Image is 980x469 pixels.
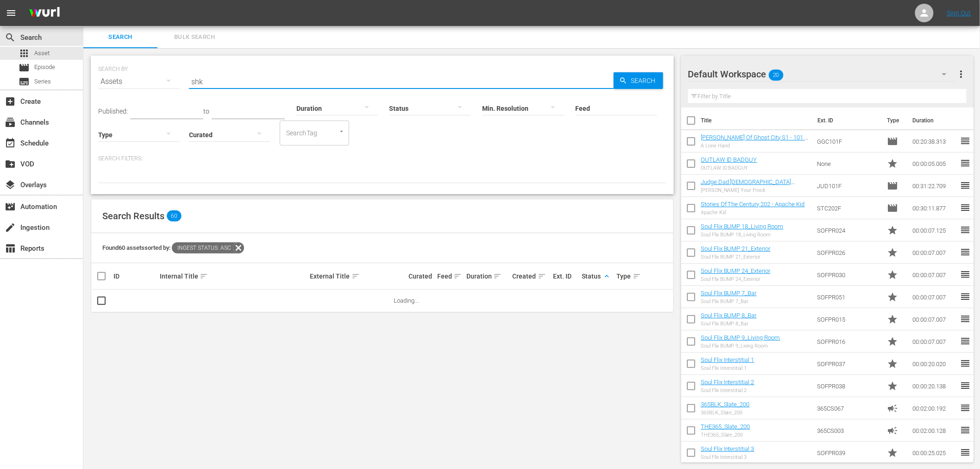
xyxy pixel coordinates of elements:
div: Apache Kid [701,209,805,215]
a: Soul Flix Interstitial 3 [701,445,754,452]
span: Reports [5,243,16,254]
div: THE365_Slate_200 [701,432,750,438]
div: Type [617,271,637,282]
td: 00:00:07.125 [909,219,960,241]
span: Episode [34,63,55,72]
span: Published: [98,108,128,115]
div: Duration [466,271,510,282]
span: reorder [960,180,971,191]
a: Soul Flix BUMP 21_Exterior [701,245,771,252]
span: sort [200,272,208,280]
td: 00:00:25.025 [909,442,960,464]
span: Search [89,32,152,43]
span: Channels [5,117,16,128]
span: Create [5,96,16,107]
button: Search [614,72,663,89]
span: Bulk Search [163,32,226,43]
td: 00:02:00.128 [909,419,960,442]
td: SOFPR037 [813,353,884,375]
span: Schedule [5,138,16,149]
a: Sign Out [947,9,971,17]
td: 365CS067 [813,397,884,419]
div: [PERSON_NAME] Your Frock [701,187,810,193]
div: Soul Flix BUMP 8_Bar [701,321,757,327]
span: sort [352,272,360,280]
span: reorder [960,135,971,146]
span: reorder [960,336,971,347]
span: more_vert [955,69,967,80]
span: reorder [960,247,971,258]
div: Soul Flix BUMP 21_Exterior [701,254,771,260]
div: ID [113,273,157,280]
td: 00:02:00.192 [909,397,960,419]
span: Promo [887,447,898,458]
span: reorder [960,291,971,302]
th: Ext. ID [812,108,881,133]
td: 00:00:07.007 [909,264,960,286]
span: reorder [960,402,971,413]
div: Soul Flix BUMP 9_Living Room [701,343,780,349]
button: Open [337,127,346,136]
span: Ingest Status: asc [172,242,233,254]
span: reorder [960,269,971,280]
td: 00:00:05.005 [909,152,960,175]
div: Ext. ID [553,273,579,280]
span: Series [34,77,51,86]
span: Found 60 assets sorted by: [102,244,244,251]
span: sort [453,272,462,280]
th: Title [701,108,812,133]
td: 00:00:20.138 [909,375,960,397]
span: Overlays [5,179,16,190]
a: Soul Flix BUMP 9_Living Room [701,334,780,341]
div: Soul Flix BUMP 24_Exterior [701,276,771,282]
td: GGC101F [813,130,884,152]
div: 365BLK_Slate_200 [701,410,750,416]
span: Search [5,32,16,43]
span: reorder [960,380,971,391]
span: Ad [887,403,898,414]
span: Series [19,76,30,87]
span: to [203,108,209,115]
td: SOFPR039 [813,442,884,464]
a: Soul Flix BUMP 7_Bar [701,290,757,297]
a: Soul Flix BUMP 24_Exterior [701,267,771,274]
div: Soul Flix Interstitial 3 [701,454,754,460]
span: Promo [887,247,898,258]
div: Status [582,271,614,282]
td: 365CS003 [813,419,884,442]
div: Default Workspace [688,61,956,87]
div: Soul Flix BUMP 18_Living Room [701,232,784,238]
td: None [813,152,884,175]
span: Episode [887,203,898,214]
img: ans4CAIJ8jUAAAAAAAAAAAAAAAAAAAAAAAAgQb4GAAAAAAAAAAAAAAAAAAAAAAAAJMjXAAAAAAAAAAAAAAAAAAAAAAAAgAT5G... [22,2,67,24]
th: Duration [907,108,962,133]
span: Automation [5,201,16,212]
span: Promo [887,225,898,236]
span: sort [493,272,502,280]
span: Promo [887,380,898,392]
div: Assets [98,69,180,95]
span: Search Results [102,210,164,222]
a: Soul Flix Interstitial 2 [701,379,754,386]
div: Soul Flix BUMP 7_Bar [701,298,757,304]
a: Soul Flix Interstitial 1 [701,356,754,363]
td: JUD101F [813,175,884,197]
td: SOFPR015 [813,308,884,330]
span: menu [6,7,17,19]
div: A Lone Hand [701,143,810,149]
td: 00:00:07.007 [909,286,960,308]
th: Type [881,108,907,133]
span: reorder [960,158,971,169]
td: SOFPR038 [813,375,884,397]
td: SOFPR030 [813,264,884,286]
td: SOFPR016 [813,330,884,353]
span: Promo [887,336,898,347]
td: SOFPR051 [813,286,884,308]
td: 00:00:07.007 [909,308,960,330]
span: sort [633,272,641,280]
span: Episode [887,180,898,191]
div: Created [513,271,550,282]
span: sort [538,272,546,280]
td: STC202F [813,197,884,219]
span: Loading... [394,297,419,304]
